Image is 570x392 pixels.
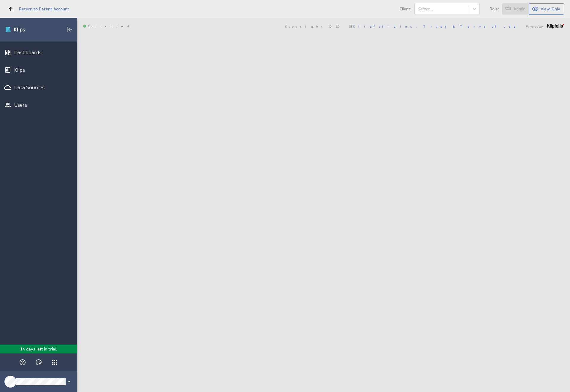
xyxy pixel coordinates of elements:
[502,3,529,15] button: View as Admin
[19,7,69,11] span: Return to Parent Account
[526,25,543,28] span: Powered by
[14,102,63,108] div: Users
[34,357,44,367] div: Themes
[490,7,499,11] span: Role:
[18,357,28,367] div: Help
[541,6,560,12] span: View-Only
[51,359,58,366] div: Klipfolio Apps
[547,24,564,28] img: logo-footer.png
[5,25,47,34] img: Klipfolio klips logo
[20,346,57,352] p: 14 days left in trial.
[514,6,525,12] span: Admin
[64,25,75,35] div: Collapse
[285,25,417,28] span: Copyright © 2025
[5,25,47,34] div: Go to Dashboards
[35,359,42,366] svg: Themes
[5,2,69,15] a: Return to Parent Account
[14,84,63,91] div: Data Sources
[83,25,132,28] span: Connected: ID: dpnc-21 Online: true
[14,67,63,73] div: Klips
[353,24,417,28] a: Klipfolio Inc.
[50,357,60,367] div: Klipfolio Apps
[14,49,63,56] div: Dashboards
[529,3,564,15] button: View as View-Only
[418,7,466,11] div: Select...
[400,7,411,11] span: Client:
[423,24,520,28] a: Trust & Terms of Use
